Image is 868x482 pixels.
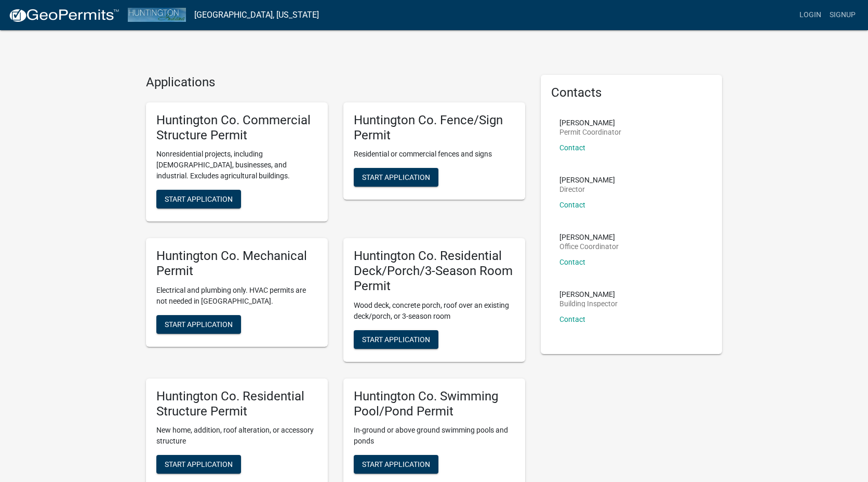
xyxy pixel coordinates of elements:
[559,201,585,209] a: Contact
[825,5,860,25] a: Signup
[559,258,585,266] a: Contact
[559,315,585,323] a: Contact
[165,195,233,203] span: Start Application
[156,190,241,209] button: Start Application
[156,149,317,181] p: Nonresidential projects, including [DEMOGRAPHIC_DATA], businesses, and industrial. Excludes agric...
[354,455,438,474] button: Start Application
[354,168,438,187] button: Start Application
[156,425,317,447] p: New home, addition, roof alteration, or accessory structure
[156,389,317,419] h5: Huntington Co. Residential Structure Permit
[559,291,618,298] p: [PERSON_NAME]
[559,144,585,152] a: Contact
[362,460,430,468] span: Start Application
[354,300,515,322] p: Wood deck, concrete porch, roof over an existing deck/porch, or 3-season room
[146,75,525,90] h4: Applications
[559,119,621,126] p: [PERSON_NAME]
[559,128,621,136] p: Permit Coordinator
[559,176,615,184] p: [PERSON_NAME]
[165,460,233,468] span: Start Application
[354,113,515,143] h5: Huntington Co. Fence/Sign Permit
[165,320,233,328] span: Start Application
[128,8,186,22] img: Huntington County, Indiana
[156,455,241,474] button: Start Application
[362,335,430,343] span: Start Application
[559,186,615,193] p: Director
[559,233,619,241] p: [PERSON_NAME]
[156,249,317,279] h5: Huntington Co. Mechanical Permit
[551,85,712,100] h5: Contacts
[795,5,825,25] a: Login
[559,243,619,250] p: Office Coordinator
[156,315,241,334] button: Start Application
[194,6,319,24] a: [GEOGRAPHIC_DATA], [US_STATE]
[362,173,430,181] span: Start Application
[354,249,515,293] h5: Huntington Co. Residential Deck/Porch/3-Season Room Permit
[559,300,618,307] p: Building Inspector
[156,285,317,307] p: Electrical and plumbing only. HVAC permits are not needed in [GEOGRAPHIC_DATA].
[354,425,515,447] p: In-ground or above ground swimming pools and ponds
[354,149,515,160] p: Residential or commercial fences and signs
[354,330,438,349] button: Start Application
[354,389,515,419] h5: Huntington Co. Swimming Pool/Pond Permit
[156,113,317,143] h5: Huntington Co. Commercial Structure Permit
